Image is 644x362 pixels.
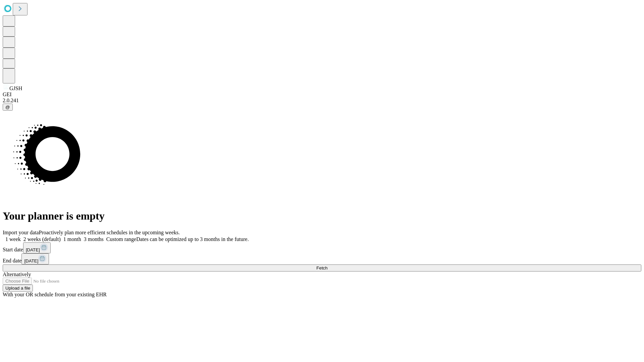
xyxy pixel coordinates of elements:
span: Proactively plan more efficient schedules in the upcoming weeks. [39,230,180,235]
div: Start date [3,242,641,253]
span: With your OR schedule from your existing EHR [3,292,107,297]
span: [DATE] [24,258,38,263]
span: Dates can be optimized up to 3 months in the future. [136,236,249,242]
span: Custom range [106,236,136,242]
span: [DATE] [26,247,40,252]
span: Import your data [3,230,39,235]
div: End date [3,253,641,264]
span: Alternatively [3,271,31,277]
span: 3 months [84,236,104,242]
span: @ [5,105,10,110]
button: [DATE] [23,242,51,253]
h1: Your planner is empty [3,210,641,222]
button: [DATE] [21,253,49,264]
span: 2 weeks (default) [23,236,61,242]
span: Fetch [316,265,327,270]
button: @ [3,104,13,111]
span: 1 month [63,236,81,242]
button: Upload a file [3,285,33,292]
div: GEI [3,92,641,98]
button: Fetch [3,264,641,271]
span: 1 week [5,236,21,242]
span: GJSH [9,85,22,91]
div: 2.0.241 [3,98,641,104]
